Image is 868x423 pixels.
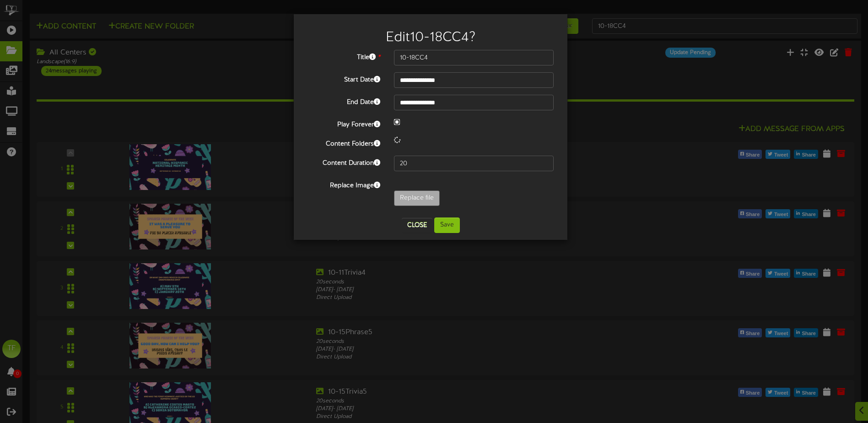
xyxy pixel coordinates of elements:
label: Content Duration [301,156,387,168]
label: End Date [301,95,387,107]
label: Replace Image [301,178,387,190]
label: Play Forever [301,117,387,130]
label: Title [301,50,387,62]
label: Content Folders [301,136,387,149]
button: Close [402,218,432,233]
h2: Edit 10-18CC4 ? [307,30,554,45]
input: 15 [394,156,554,171]
label: Start Date [301,72,387,85]
button: Save [434,217,460,233]
input: Title [394,50,554,65]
